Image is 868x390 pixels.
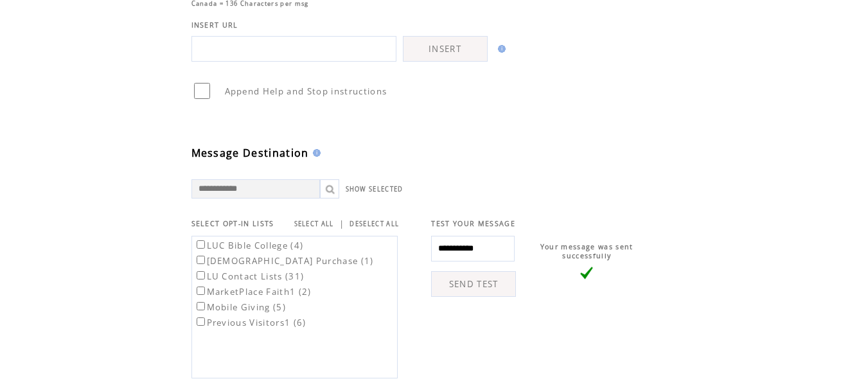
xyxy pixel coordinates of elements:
a: SEND TEST [431,271,516,297]
input: LU Contact Lists (31) [197,271,205,279]
span: Message Destination [191,146,309,160]
input: Mobile Giving (5) [197,302,205,310]
span: SELECT OPT-IN LISTS [191,219,274,228]
a: INSERT [403,36,488,62]
label: LUC Bible College (4) [194,240,304,251]
a: SELECT ALL [294,220,334,228]
label: MarketPlace Faith1 (2) [194,286,312,297]
input: LUC Bible College (4) [197,240,205,249]
input: [DEMOGRAPHIC_DATA] Purchase (1) [197,256,205,264]
input: Previous Visitors1 (6) [197,317,205,326]
label: [DEMOGRAPHIC_DATA] Purchase (1) [194,255,374,267]
img: vLarge.png [580,267,593,279]
span: TEST YOUR MESSAGE [431,219,515,228]
span: | [339,218,344,229]
img: help.gif [494,45,506,53]
span: Append Help and Stop instructions [225,85,387,97]
a: DESELECT ALL [350,220,399,228]
a: SHOW SELECTED [346,185,403,193]
label: Previous Visitors1 (6) [194,317,306,328]
span: Your message was sent successfully [540,242,633,260]
input: MarketPlace Faith1 (2) [197,287,205,295]
label: Mobile Giving (5) [194,301,287,313]
span: INSERT URL [191,21,238,30]
img: help.gif [309,149,321,157]
label: LU Contact Lists (31) [194,270,305,282]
